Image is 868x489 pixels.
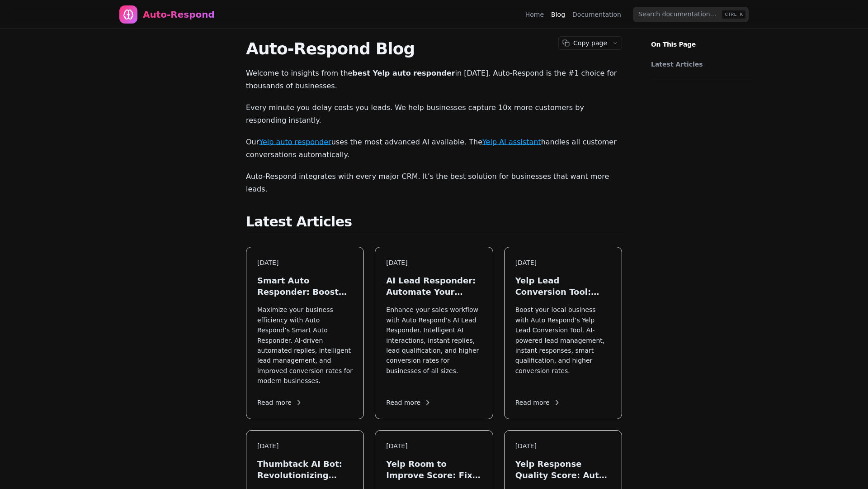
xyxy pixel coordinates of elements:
button: Copy page [559,37,609,49]
a: [DATE]Smart Auto Responder: Boost Your Lead Engagement in [DATE]Maximize your business efficiency... [246,247,364,419]
h3: Yelp Response Quality Score: Auto-Respond Gets You 'Excellent' Badges [515,458,611,481]
a: Yelp AI assistant [482,138,541,146]
p: Maximize your business efficiency with Auto Respond’s Smart Auto Responder. AI-driven automated r... [257,305,353,386]
a: Home [525,10,544,19]
h3: AI Lead Responder: Automate Your Sales in [DATE] [386,275,481,297]
a: [DATE]Yelp Lead Conversion Tool: Maximize Local Leads in [DATE]Boost your local business with Aut... [504,247,622,419]
a: Home page [119,5,215,24]
a: Documentation [572,10,621,19]
span: Read more [515,398,561,407]
h3: Yelp Room to Improve Score: Fix Your Response Quality Instantly [386,458,481,481]
div: [DATE] [257,258,353,268]
div: [DATE] [386,258,481,268]
h3: Thumbtack AI Bot: Revolutionizing Lead Generation [257,458,353,481]
p: Auto-Respond integrates with every major CRM. It’s the best solution for businesses that want mor... [246,170,622,196]
h1: Auto-Respond Blog [246,40,622,58]
p: On This Page [644,29,759,49]
div: [DATE] [257,441,353,451]
a: Blog [551,10,565,19]
a: Yelp auto responder [259,138,331,146]
p: Our uses the most advanced AI available. The handles all customer conversations automatically. [246,136,622,161]
div: [DATE] [386,441,481,451]
h2: Latest Articles [246,214,622,232]
div: Auto-Respond [143,8,215,21]
span: Read more [386,398,431,407]
input: Search documentation… [633,7,749,22]
span: Read more [257,398,302,407]
h3: Yelp Lead Conversion Tool: Maximize Local Leads in [DATE] [515,275,611,297]
div: [DATE] [515,258,611,268]
p: Enhance your sales workflow with Auto Respond’s AI Lead Responder. Intelligent AI interactions, i... [386,305,481,386]
div: [DATE] [515,441,611,451]
p: Boost your local business with Auto Respond’s Yelp Lead Conversion Tool. AI-powered lead manageme... [515,305,611,386]
p: Welcome to insights from the in [DATE]. Auto-Respond is the #1 choice for thousands of businesses. [246,67,622,92]
p: Every minute you delay costs you leads. We help businesses capture 10x more customers by respondi... [246,101,622,127]
strong: best Yelp auto responder [352,69,455,77]
h3: Smart Auto Responder: Boost Your Lead Engagement in [DATE] [257,275,353,297]
a: Latest Articles [651,60,748,69]
a: [DATE]AI Lead Responder: Automate Your Sales in [DATE]Enhance your sales workflow with Auto Respo... [375,247,493,419]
